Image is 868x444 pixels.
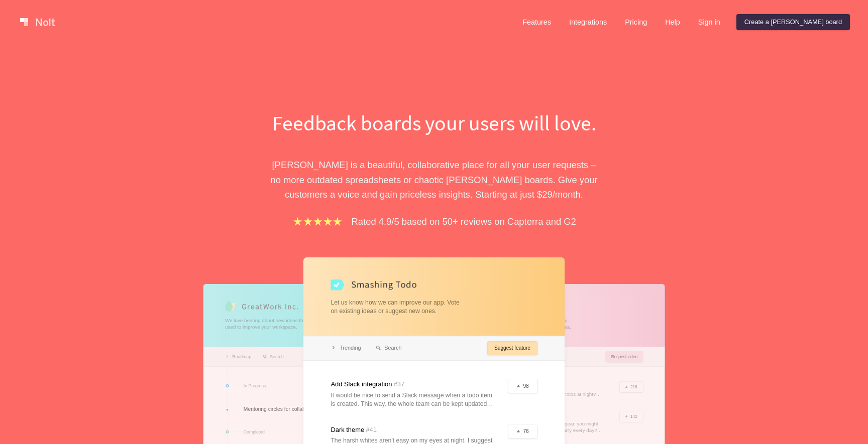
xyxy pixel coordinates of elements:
[292,216,343,227] img: stars.b067e34983.png
[657,14,688,30] a: Help
[514,14,559,30] a: Features
[261,158,607,202] p: [PERSON_NAME] is a beautiful, collaborative place for all your user requests – no more outdated s...
[736,14,850,30] a: Create a [PERSON_NAME] board
[352,214,576,229] p: Rated 4.9/5 based on 50+ reviews on Capterra and G2
[561,14,615,30] a: Integrations
[261,108,607,137] h1: Feedback boards your users will love.
[690,14,728,30] a: Sign in
[617,14,655,30] a: Pricing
